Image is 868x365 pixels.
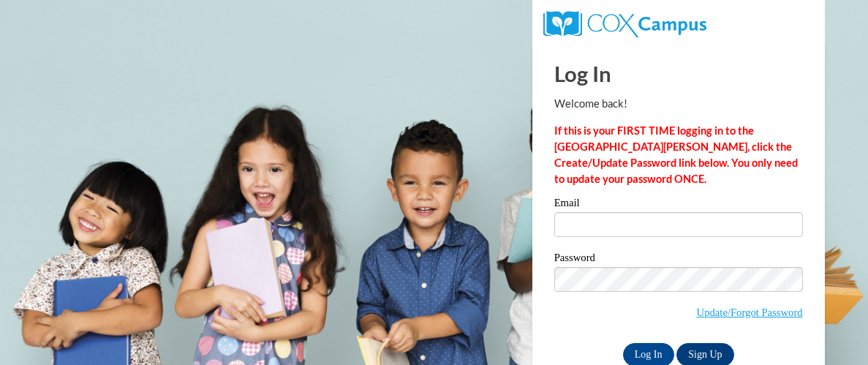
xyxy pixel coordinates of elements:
[543,17,706,29] a: COX Campus
[554,124,798,185] strong: If this is your FIRST TIME logging in to the [GEOGRAPHIC_DATA][PERSON_NAME], click the Create/Upd...
[554,96,803,112] p: Welcome back!
[554,59,803,89] h1: Log In
[543,11,706,37] img: COX Campus
[554,252,803,267] label: Password
[554,197,803,212] label: Email
[697,306,803,318] a: Update/Forgot Password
